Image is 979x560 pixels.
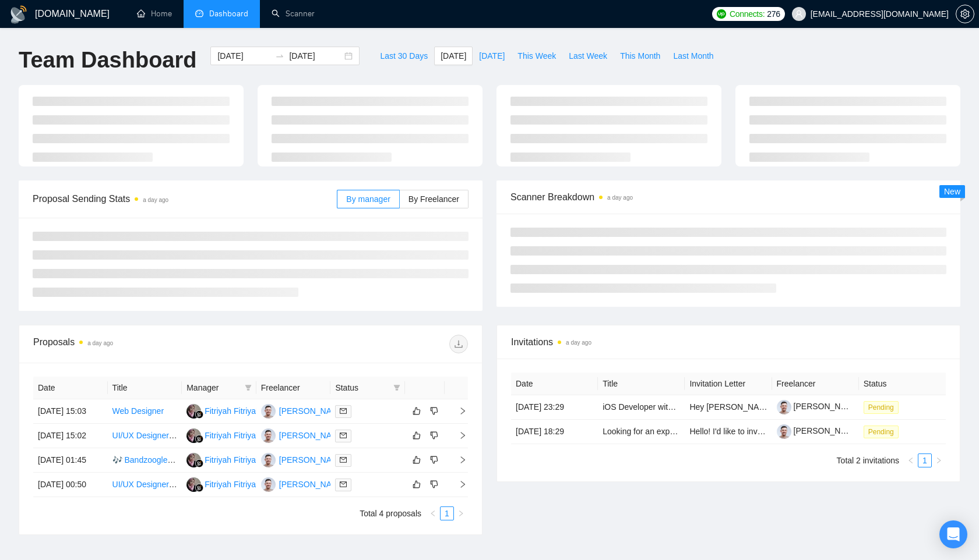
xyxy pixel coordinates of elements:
[413,406,421,416] span: like
[195,459,203,467] img: gigradar-bm.png
[205,405,260,417] div: Fitriyah Fitriyah
[340,407,347,414] span: mail
[427,404,441,418] button: dislike
[932,453,946,467] button: right
[956,9,974,19] span: setting
[186,477,201,492] img: FF
[33,424,108,448] td: [DATE] 15:02
[33,192,337,206] span: Proposal Sending Stats
[434,47,473,65] button: [DATE]
[112,480,224,489] a: UI/UX Designer for Mobile App
[427,428,441,442] button: dislike
[457,510,464,517] span: right
[430,406,438,416] span: dislike
[904,453,918,467] button: left
[182,377,256,399] th: Manager
[205,429,260,442] div: Fitriyah Fitriyah
[598,373,685,395] th: Title
[374,47,434,65] button: Last 30 Days
[112,406,164,416] a: Web Designer
[449,456,467,464] span: right
[427,453,441,467] button: dislike
[864,427,903,436] a: Pending
[261,455,346,464] a: IA[PERSON_NAME]
[440,506,454,520] li: 1
[186,404,201,419] img: FF
[112,431,358,440] a: UI/UX Designer Needed for Web3 Marketplace and Real Estate App
[245,384,252,391] span: filter
[837,453,899,467] li: Total 2 invitations
[279,478,346,491] div: [PERSON_NAME]
[108,473,182,497] td: UI/UX Designer for Mobile App
[391,379,403,396] span: filter
[340,432,347,439] span: mail
[614,47,667,65] button: This Month
[410,428,424,442] button: like
[242,379,254,396] span: filter
[685,373,772,395] th: Invitation Letter
[108,399,182,424] td: Web Designer
[598,420,685,444] td: Looking for an experienced UI/UX designer to redesign our web app
[261,479,346,488] a: IA[PERSON_NAME]
[673,49,713,62] span: Last Month
[186,455,260,464] a: FFFitriyah Fitriyah
[603,402,890,412] a: iOS Developer with UX/UI skills to Audit Health & Longevity App UX and Design
[777,402,861,411] a: [PERSON_NAME]
[730,8,765,20] span: Connects:
[607,194,633,201] time: a day ago
[195,435,203,443] img: gigradar-bm.png
[956,5,974,23] button: setting
[217,49,270,62] input: Start date
[186,453,201,467] img: FF
[340,456,347,463] span: mail
[430,455,438,465] span: dislike
[195,9,203,17] span: dashboard
[511,420,598,444] td: [DATE] 18:29
[772,373,859,395] th: Freelancer
[944,187,960,196] span: New
[360,506,421,520] li: Total 4 proposals
[108,448,182,473] td: 🎶 Bandzoogle Website Repair, SEO Optimization & Kajabi Voice Lesson Setup
[186,428,201,443] img: FF
[261,406,346,415] a: IA[PERSON_NAME]
[939,520,967,548] div: Open Intercom Messenger
[777,400,791,414] img: c1Nit8qjVAlHUSDBw7PlHkLqcfSMI-ExZvl0DWT59EVBMXrgTO_2VT1D5J4HGk5FKG
[186,430,260,440] a: FFFitriyah Fitriyah
[279,453,346,466] div: [PERSON_NAME]
[426,506,440,520] li: Previous Page
[256,377,331,399] th: Freelancer
[569,49,607,62] span: Last Week
[430,480,438,489] span: dislike
[510,190,946,204] span: Scanner Breakdown
[261,428,276,443] img: IA
[864,402,903,412] a: Pending
[108,424,182,448] td: UI/UX Designer Needed for Web3 Marketplace and Real Estate App
[410,477,424,491] button: like
[430,431,438,440] span: dislike
[275,51,284,61] span: swap-right
[620,49,660,62] span: This Month
[279,429,346,442] div: [PERSON_NAME]
[511,335,946,349] span: Invitations
[517,49,556,62] span: This Week
[205,478,260,491] div: Fitriyah Fitriyah
[186,406,260,415] a: FFFitriyah Fitriyah
[864,401,899,414] span: Pending
[205,453,260,466] div: Fitriyah Fitriyah
[272,9,315,19] a: searchScanner
[9,5,28,24] img: logo
[918,454,931,467] a: 1
[289,49,342,62] input: End date
[904,453,918,467] li: Previous Page
[143,197,168,203] time: a day ago
[427,477,441,491] button: dislike
[195,484,203,492] img: gigradar-bm.png
[918,453,932,467] li: 1
[413,431,421,440] span: like
[33,448,108,473] td: [DATE] 01:45
[449,431,467,440] span: right
[598,395,685,420] td: iOS Developer with UX/UI skills to Audit Health & Longevity App UX and Design
[195,410,203,419] img: gigradar-bm.png
[413,480,421,489] span: like
[410,404,424,418] button: like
